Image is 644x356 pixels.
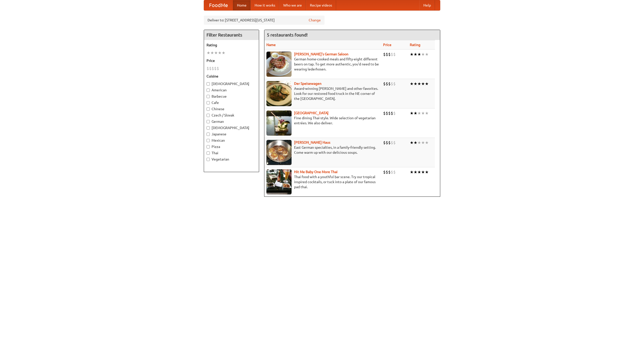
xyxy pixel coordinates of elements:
li: ★ [417,110,421,116]
a: Recipe videos [306,0,336,10]
li: ★ [421,140,425,145]
a: Hit Me Baby One More Thai [294,170,338,174]
label: Cafe [207,100,256,105]
input: [DEMOGRAPHIC_DATA] [207,82,210,86]
label: Mexican [207,138,256,143]
input: Cafe [207,101,210,104]
p: Fine dining Thai-style. Wide selection of vegetarian entrées. We also deliver. [266,115,379,126]
a: Change [309,18,321,23]
p: Thai food with a youthful bar scene. Try our tropical inspired cocktails, or tuck into a plate of... [266,174,379,189]
p: German home-cooked meals and fifty-eight different beers on tap. To get more authentic, you'd nee... [266,57,379,72]
input: Barbecue [207,95,210,98]
li: $ [393,169,396,175]
li: $ [383,169,386,175]
label: American [207,88,256,93]
h5: Cuisine [207,74,256,79]
li: ★ [414,81,417,87]
li: ★ [425,81,429,87]
li: ★ [414,169,417,175]
li: ★ [417,169,421,175]
label: Barbecue [207,94,256,99]
li: ★ [425,110,429,116]
img: babythai.jpg [266,169,292,194]
li: ★ [410,81,414,87]
p: Award-winning [PERSON_NAME] and other favorites. Look for our restored food truck in the NE corne... [266,86,379,101]
input: Czech / Slovak [207,114,210,117]
label: Japanese [207,132,256,137]
label: German [207,119,256,124]
li: $ [212,66,214,71]
img: satay.jpg [266,110,292,136]
label: Pizza [207,144,256,149]
li: ★ [414,110,417,116]
label: Czech / Slovak [207,113,256,118]
label: Vegetarian [207,157,256,162]
li: $ [388,140,391,145]
li: $ [391,110,393,116]
input: Mexican [207,139,210,142]
li: ★ [417,140,421,145]
li: $ [393,52,396,57]
b: [PERSON_NAME]'s German Saloon [294,52,348,56]
li: ★ [414,140,417,145]
li: $ [217,66,219,71]
input: Thai [207,151,210,155]
li: $ [386,169,388,175]
input: German [207,120,210,123]
li: $ [383,81,386,87]
a: Der Speisewagen [294,82,321,86]
li: ★ [417,81,421,87]
input: Japanese [207,133,210,136]
input: Vegetarian [207,158,210,161]
a: [PERSON_NAME] Haus [294,140,330,144]
a: Help [419,0,435,10]
li: $ [388,169,391,175]
label: Thai [207,150,256,155]
li: ★ [425,140,429,145]
li: ★ [425,52,429,57]
a: Home [233,0,251,10]
li: $ [383,110,386,116]
label: [DEMOGRAPHIC_DATA] [207,81,256,86]
h5: Price [207,58,256,63]
li: $ [388,110,391,116]
li: $ [214,66,217,71]
input: American [207,89,210,92]
label: Chinese [207,106,256,111]
li: ★ [417,52,421,57]
li: ★ [410,52,414,57]
input: [DEMOGRAPHIC_DATA] [207,126,210,130]
li: $ [393,110,396,116]
li: ★ [410,140,414,145]
label: [DEMOGRAPHIC_DATA] [207,125,256,130]
li: $ [207,66,209,71]
li: ★ [421,110,425,116]
a: Who we are [279,0,306,10]
ng-pluralize: 5 restaurants found! [267,32,308,37]
li: ★ [214,50,218,56]
p: East German specialties, in a family-friendly setting. Come warm up with our delicious soups. [266,145,379,155]
li: ★ [425,169,429,175]
li: ★ [410,110,414,116]
div: Deliver to: [STREET_ADDRESS][US_STATE] [204,16,325,25]
li: ★ [410,169,414,175]
li: ★ [218,50,222,56]
li: ★ [421,169,425,175]
li: ★ [207,50,210,56]
input: Chinese [207,107,210,111]
a: FoodMe [204,0,233,10]
li: $ [391,169,393,175]
li: ★ [222,50,225,56]
li: $ [391,52,393,57]
li: $ [386,140,388,145]
a: [GEOGRAPHIC_DATA] [294,111,329,115]
h4: Filter Restaurants [204,30,259,40]
li: ★ [421,81,425,87]
li: $ [391,140,393,145]
img: kohlhaus.jpg [266,140,292,165]
a: How it works [251,0,279,10]
li: $ [388,52,391,57]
